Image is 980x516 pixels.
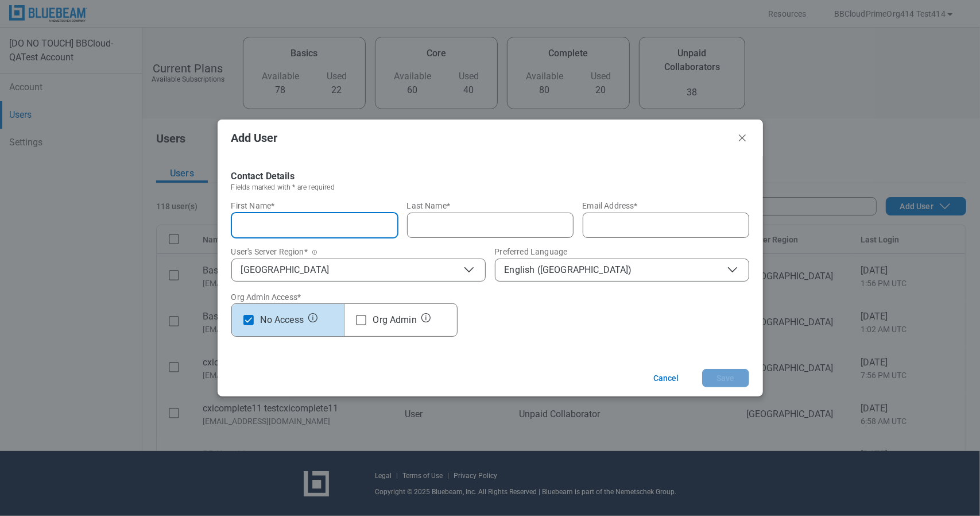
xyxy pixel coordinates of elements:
[231,170,295,183] h2: Contact Details
[407,201,451,210] span: Last Name*
[373,314,417,326] span: Org Admin
[356,315,366,325] svg: checkbox
[231,292,301,302] label: Org Admin Access *
[231,201,275,210] span: First Name*
[583,201,638,210] span: Email Address*
[640,369,693,387] button: Cancel
[231,183,335,192] h3: Fields marked with * are required
[495,247,749,256] label: Preferred Language
[505,264,632,276] span: English ([GEOGRAPHIC_DATA])
[231,132,731,144] h2: Add User
[241,264,330,276] span: [GEOGRAPHIC_DATA]
[495,259,749,282] button: English ([GEOGRAPHIC_DATA])
[243,315,254,325] svg: checkbox
[261,314,304,326] span: No Access
[702,369,749,387] button: Save
[231,247,486,256] label: User's Server Region*
[231,259,486,282] button: [GEOGRAPHIC_DATA]
[735,131,749,145] button: Close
